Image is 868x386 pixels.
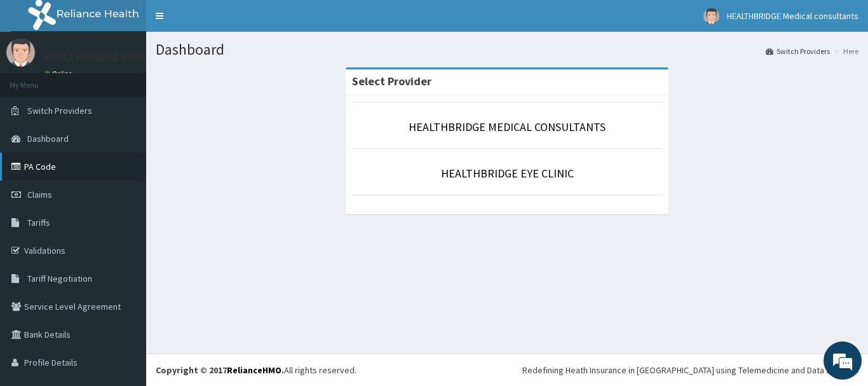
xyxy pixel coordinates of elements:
img: User Image [6,38,35,67]
a: HEALTHBRIDGE EYE CLINIC [441,166,574,181]
footer: All rights reserved. [146,354,868,386]
strong: Copyright © 2017 . [156,364,284,376]
img: User Image [703,8,719,24]
li: Here [831,46,858,57]
a: RelianceHMO [227,364,281,376]
span: Dashboard [27,133,69,144]
p: HEALTHBRIDGE Medical consultants [44,52,222,63]
h1: Dashboard [156,41,858,58]
span: Tariff Negotiation [27,273,92,284]
a: Online [44,69,75,78]
span: HEALTHBRIDGE Medical consultants [727,10,858,22]
strong: Select Provider [352,74,431,88]
span: Claims [27,189,52,200]
a: HEALTHBRIDGE MEDICAL CONSULTANTS [409,120,606,134]
div: Redefining Heath Insurance in [GEOGRAPHIC_DATA] using Telemedicine and Data Science! [522,364,858,376]
span: Switch Providers [27,105,92,116]
span: Tariffs [27,217,50,228]
a: Switch Providers [766,46,830,57]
